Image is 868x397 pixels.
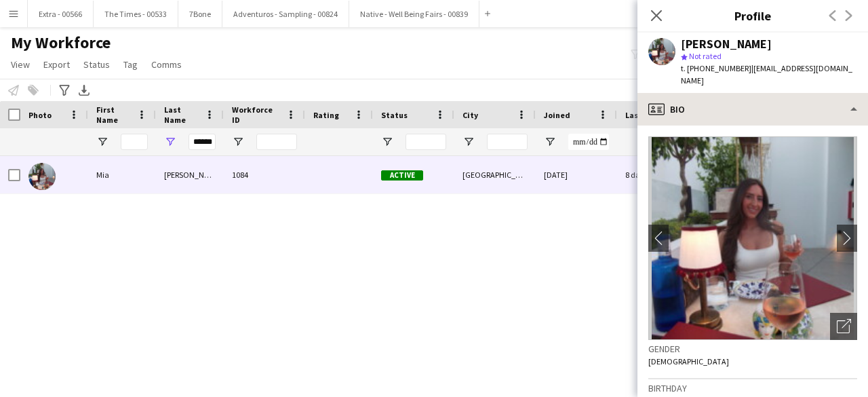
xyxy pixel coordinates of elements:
[462,110,478,120] span: City
[232,136,244,148] button: Open Filter Menu
[151,58,182,71] span: Comms
[224,156,305,193] div: 1084
[43,58,70,71] span: Export
[648,356,729,366] span: [DEMOGRAPHIC_DATA]
[121,134,148,150] input: First Name Filter Input
[648,382,857,394] h3: Birthday
[648,343,857,355] h3: Gender
[568,134,609,150] input: Joined Filter Input
[454,156,536,193] div: [GEOGRAPHIC_DATA]
[648,136,857,340] img: Crew avatar or photo
[164,105,199,125] span: Last Name
[123,58,138,71] span: Tag
[681,63,852,86] span: | [EMAIL_ADDRESS][DOMAIN_NAME]
[83,58,110,71] span: Status
[232,105,281,125] span: Workforce ID
[381,136,393,148] button: Open Filter Menu
[5,56,35,73] a: View
[313,110,339,120] span: Rating
[96,136,108,148] button: Open Filter Menu
[349,1,479,27] button: Native - Well Being Fairs - 00839
[681,63,751,73] span: t. [PHONE_NUMBER]
[28,1,94,27] button: Extra - 00566
[256,134,297,150] input: Workforce ID Filter Input
[78,56,115,73] a: Status
[38,56,75,73] a: Export
[28,110,52,120] span: Photo
[164,136,176,148] button: Open Filter Menu
[88,156,156,193] div: Mia
[689,51,722,61] span: Not rated
[94,1,178,27] button: The Times - 00533
[28,163,56,190] img: Mia Dunphy
[617,156,698,193] div: 8 days
[830,313,857,340] div: Open photos pop-in
[11,33,111,53] span: My Workforce
[118,56,143,73] a: Tag
[637,7,868,24] h3: Profile
[189,134,216,150] input: Last Name Filter Input
[381,170,423,181] span: Active
[56,82,73,98] app-action-btn: Advanced filters
[76,82,92,98] app-action-btn: Export XLSX
[222,1,349,27] button: Adventuros - Sampling - 00824
[11,58,30,71] span: View
[146,56,187,73] a: Comms
[96,105,132,125] span: First Name
[156,156,224,193] div: [PERSON_NAME]
[544,136,556,148] button: Open Filter Menu
[625,110,656,120] span: Last job
[681,38,772,50] div: [PERSON_NAME]
[487,134,528,150] input: City Filter Input
[462,136,475,148] button: Open Filter Menu
[536,156,617,193] div: [DATE]
[381,110,408,120] span: Status
[406,134,446,150] input: Status Filter Input
[178,1,222,27] button: 7Bone
[544,110,570,120] span: Joined
[637,93,868,126] div: Bio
